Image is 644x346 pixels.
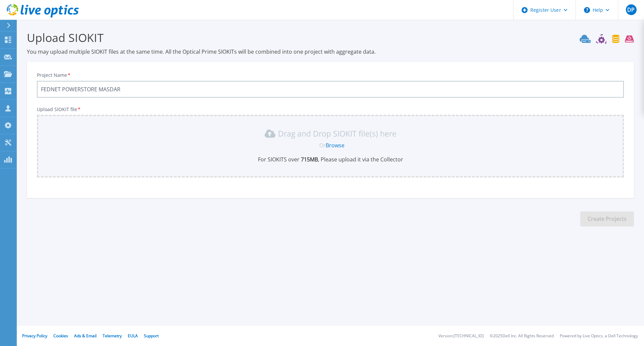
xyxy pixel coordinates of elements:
span: DP [627,7,635,12]
button: Create Projects [580,211,634,227]
li: Version: [TECHNICAL_ID] [438,334,484,338]
p: Upload SIOKIT file [37,107,624,112]
b: 715 MB [300,156,318,163]
h3: Upload SIOKIT [27,30,634,45]
p: For SIOKITS over , Please upload it via the Collector [41,156,620,163]
a: Cookies [53,333,68,339]
a: EULA [128,333,138,339]
span: Or [319,142,326,149]
label: Project Name [37,73,71,78]
a: Support [144,333,159,339]
p: You may upload multiple SIOKIT files at the same time. All the Optical Prime SIOKITs will be comb... [27,48,634,55]
div: Drag and Drop SIOKIT file(s) here OrBrowseFor SIOKITS over 715MB, Please upload it via the Collector [41,128,620,163]
a: Privacy Policy [22,333,47,339]
li: Powered by Live Optics, a Dell Technology [560,334,638,338]
a: Telemetry [103,333,122,339]
input: Enter Project Name [37,81,624,98]
li: © 2025 Dell Inc. All Rights Reserved [490,334,554,338]
a: Ads & Email [74,333,97,339]
a: Browse [326,142,344,149]
p: Drag and Drop SIOKIT file(s) here [278,130,396,137]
